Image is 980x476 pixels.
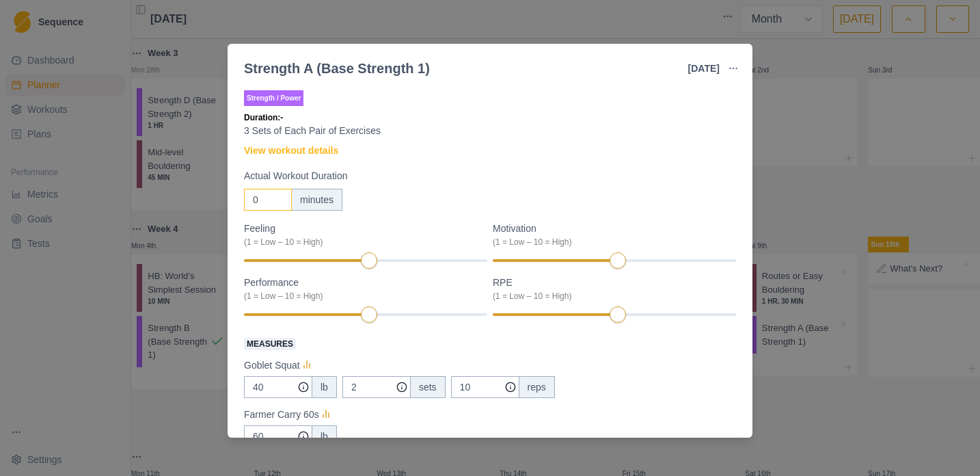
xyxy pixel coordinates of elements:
[493,290,728,302] div: (1 = Low – 10 = High)
[244,222,479,248] label: Feeling
[244,111,736,124] p: Duration: -
[244,236,479,248] div: (1 = Low – 10 = High)
[244,338,296,350] span: Measures
[244,276,479,302] label: Performance
[519,376,555,398] div: reps
[410,376,446,398] div: sets
[244,144,338,158] a: View workout details
[493,236,728,248] div: (1 = Low – 10 = High)
[244,408,319,422] p: Farmer Carry 60s
[291,189,342,211] div: minutes
[244,358,300,373] p: Goblet Squat
[312,425,337,447] div: lb
[312,376,337,398] div: lb
[493,222,728,248] label: Motivation
[688,62,720,76] p: [DATE]
[244,290,479,302] div: (1 = Low – 10 = High)
[244,90,303,106] p: Strength / Power
[244,169,728,183] label: Actual Workout Duration
[244,58,430,79] div: Strength A (Base Strength 1)
[493,276,728,302] label: RPE
[244,124,736,138] p: 3 Sets of Each Pair of Exercises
